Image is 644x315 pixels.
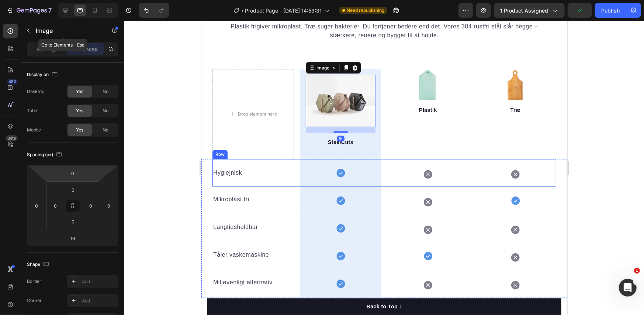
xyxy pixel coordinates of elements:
p: 7 [48,6,52,15]
input: 0 [65,168,80,179]
span: Need republishing [347,7,384,14]
input: 0 [103,200,114,211]
span: 1 [634,268,640,274]
div: Back to Top ↑ [165,282,201,290]
span: No [103,127,108,133]
div: Corner [27,297,42,304]
div: 450 [7,79,18,85]
p: Settings [37,45,57,53]
button: Publish [595,3,626,18]
p: Langtidsholdbar [12,202,92,211]
input: 0px [50,200,61,211]
span: No [103,88,108,95]
div: Spacing (px) [27,150,63,160]
div: Shape [27,260,51,270]
input: l [65,233,80,244]
input: 0 [31,200,42,211]
div: Desktop [27,88,44,95]
span: Yes [76,107,83,114]
button: 1 product assigned [494,3,565,18]
p: Hygiejnisk [12,148,92,157]
p: Advanced [73,45,98,53]
img: gempages_581492367509422600-a2f915f9-9e08-49f9-8330-c36b66a1754b.png [211,48,242,80]
span: / [242,7,243,14]
span: 1 product assigned [500,7,548,14]
span: Product Page - [DATE] 14:53:31 [245,7,322,14]
button: Back to Top ↑ [6,278,360,294]
div: Undo/Redo [139,3,169,18]
div: Display on [27,70,59,80]
div: Tablet [27,107,40,114]
p: Miljøvenligt alternativ [12,258,92,267]
span: Yes [76,88,83,95]
span: No [103,107,108,114]
button: 7 [3,3,55,18]
iframe: To enrich screen reader interactions, please activate Accessibility in Grammarly extension settings [201,21,567,315]
p: Træ [274,86,354,93]
p: Plastik [187,86,267,93]
iframe: Intercom live chat [619,279,637,297]
p: Tåler vaskemaskine [12,230,92,239]
input: 0px [66,184,80,195]
p: Mikroplast fri [12,175,92,184]
input: 0px [66,216,80,227]
input: 0px [85,200,96,211]
div: Row [13,131,25,137]
div: Add... [82,278,117,285]
span: Yes [76,127,83,133]
div: Beta [6,135,18,141]
div: Publish [601,7,620,14]
p: Image [36,26,98,35]
div: Mobile [27,127,41,133]
div: Add... [82,298,117,304]
div: Border [27,278,41,285]
img: gempages_581492367509422600-b68dc0d3-7285-4d99-bf8e-72a7accd137d.png [298,48,330,80]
